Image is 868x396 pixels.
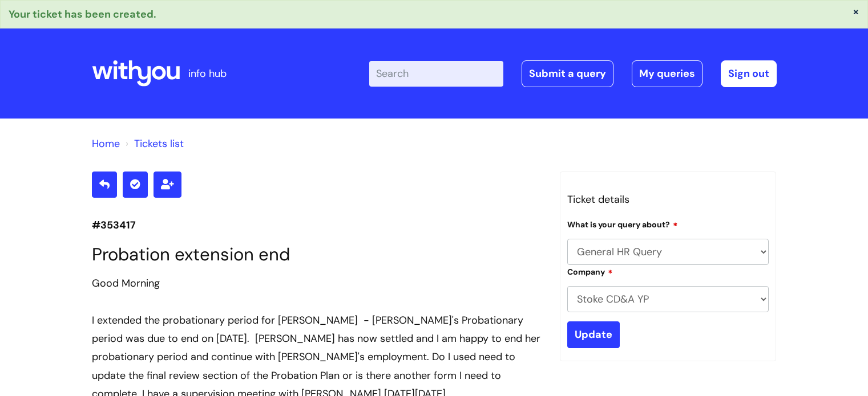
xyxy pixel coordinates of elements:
[134,137,184,150] a: Tickets list
[92,274,543,292] div: Good Morning
[567,190,769,209] h3: Ticket details
[92,244,543,265] h1: Probation extension end
[92,137,120,150] a: Home
[567,218,678,230] label: What is your query about?
[522,60,613,87] a: Submit a query
[721,60,777,87] a: Sign out
[369,61,503,86] input: Search
[853,6,859,17] button: ×
[92,134,120,153] li: Solution home
[123,134,184,153] li: Tickets list
[567,266,613,277] label: Company
[632,60,703,87] a: My queries
[567,321,620,348] input: Update
[92,216,543,234] p: #353417
[369,60,777,87] div: | -
[188,64,227,83] p: info hub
